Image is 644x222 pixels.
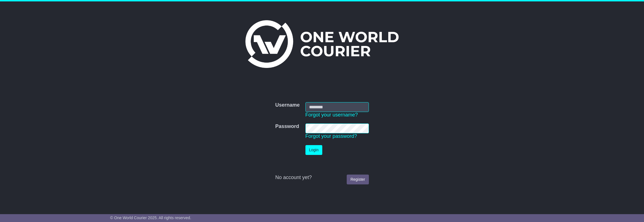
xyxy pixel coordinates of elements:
[347,175,369,184] a: Register
[275,175,369,181] div: No account yet?
[275,123,299,130] label: Password
[305,145,322,155] button: Login
[245,20,399,68] img: One World
[275,102,300,108] label: Username
[305,112,358,118] a: Forgot your username?
[305,133,357,139] a: Forgot your password?
[110,216,191,220] span: © One World Courier 2025. All rights reserved.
